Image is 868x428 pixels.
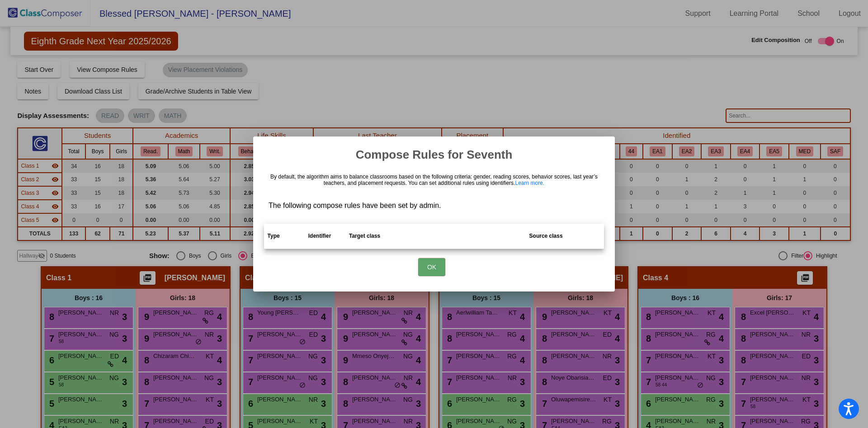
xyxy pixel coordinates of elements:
[264,147,604,162] h2: Compose Rules for Seventh
[264,169,604,215] div: The following compose rules have been set by admin.
[305,224,345,249] th: Identifier
[526,224,604,249] th: Source class
[269,174,599,187] p: By default, the algorithm aims to balance classrooms based on the following criteria: gender, rea...
[515,180,544,186] a: Learn more.
[418,258,445,276] button: OK
[345,224,526,249] th: Target class
[264,224,305,249] th: Type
